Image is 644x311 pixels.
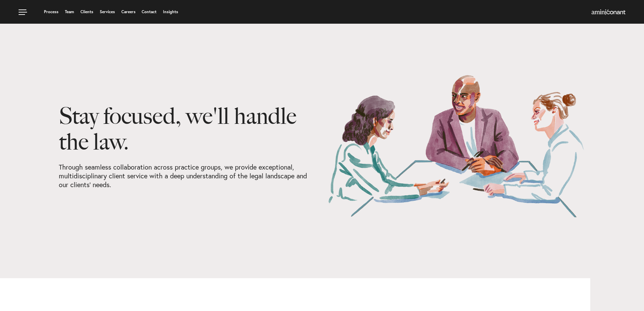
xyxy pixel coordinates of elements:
[59,163,317,189] p: Through seamless collaboration across practice groups, we provide exceptional, multidisciplinary ...
[65,10,74,14] a: Team
[142,10,157,14] a: Contact
[592,9,625,15] img: Amini & Conant
[100,10,115,14] a: Services
[80,10,93,14] a: Clients
[327,74,586,217] img: Our Services
[592,10,625,15] a: Home
[121,10,136,14] a: Careers
[59,103,317,163] h1: Stay focused, we'll handle the law.
[44,10,58,14] a: Process
[163,10,178,14] a: Insights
